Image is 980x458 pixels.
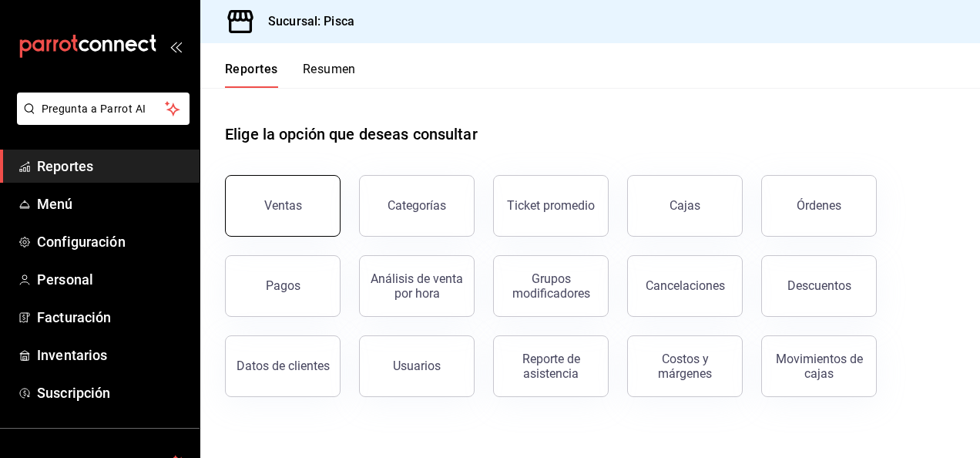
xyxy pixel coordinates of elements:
button: Datos de clientes [225,335,341,397]
div: Ventas [264,198,302,213]
div: Ticket promedio [507,198,595,213]
button: Órdenes [761,175,877,237]
button: open_drawer_menu [169,40,182,52]
a: Pregunta a Parrot AI [11,112,190,128]
div: Categorías [388,198,446,213]
div: Cajas [670,197,701,215]
button: Movimientos de cajas [761,335,877,397]
button: Ticket promedio [493,175,609,237]
div: Movimientos de cajas [771,352,867,381]
button: Descuentos [761,255,877,317]
span: Personal [37,269,187,290]
h1: Elige la opción que deseas consultar [225,123,478,146]
span: Facturación [37,307,187,328]
button: Cancelaciones [627,255,743,317]
button: Pregunta a Parrot AI [17,93,190,125]
button: Análisis de venta por hora [359,255,475,317]
div: Costos y márgenes [637,352,733,381]
div: Datos de clientes [237,359,330,373]
button: Grupos modificadores [493,255,609,317]
span: Menú [37,194,187,214]
span: Inventarios [37,345,187,365]
button: Pagos [225,255,341,317]
button: Usuarios [359,335,475,397]
span: Configuración [37,231,187,252]
div: Usuarios [393,359,441,373]
button: Categorías [359,175,475,237]
div: Análisis de venta por hora [369,271,465,301]
button: Ventas [225,175,341,237]
button: Costos y márgenes [627,335,743,397]
button: Resumen [303,62,356,88]
div: Grupos modificadores [503,271,599,301]
span: Pregunta a Parrot AI [42,101,166,117]
button: Reportes [225,62,278,88]
a: Cajas [627,175,743,237]
div: Descuentos [787,278,851,293]
h3: Sucursal: Pisca [256,12,354,31]
div: Reporte de asistencia [503,352,599,381]
div: Órdenes [797,198,841,213]
span: Suscripción [37,382,187,403]
button: Reporte de asistencia [493,335,609,397]
span: Reportes [37,156,187,177]
div: navigation tabs [225,62,356,88]
div: Cancelaciones [646,278,725,293]
div: Pagos [266,278,300,293]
